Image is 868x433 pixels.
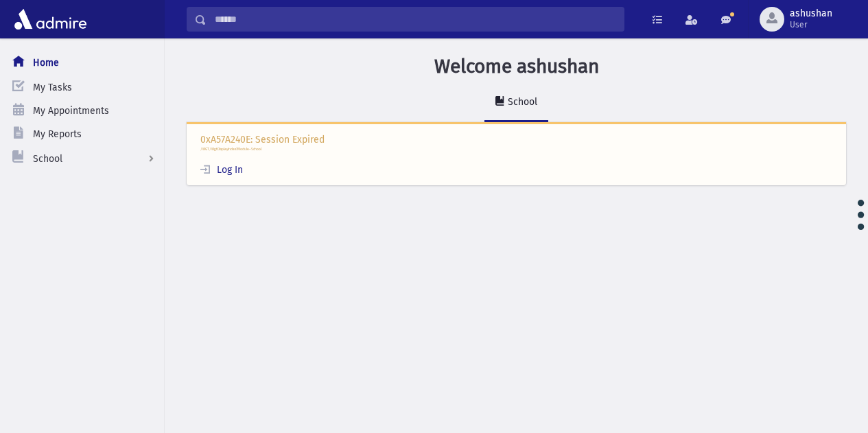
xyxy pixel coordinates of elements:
input: Search [207,7,624,32]
div: 0xA57A240E: Session Expired [187,122,846,186]
span: My Appointments [33,105,109,117]
a: School [484,84,548,122]
span: School [33,153,62,165]
span: User [790,19,832,30]
h3: Welcome ashushan [434,55,599,78]
img: AdmirePro [11,5,90,33]
a: Log In [200,164,243,176]
span: My Reports [33,128,82,140]
p: /WGT/WgtDisplayIndex?Module=School [200,147,832,152]
span: ashushan [790,8,832,19]
div: School [505,96,537,108]
span: Home [33,57,59,69]
span: My Tasks [33,82,72,93]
